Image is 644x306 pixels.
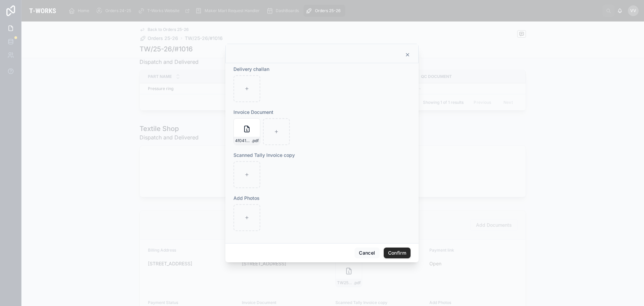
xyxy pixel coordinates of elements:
[233,195,260,201] span: Add Photos
[233,152,295,158] span: Scanned Tally Invoice copy
[235,138,252,143] span: 4f0418b7-0e34-4bc3-a673-32efb3ed5bea-KNM-Tech-(1016)-Tax-Invoice06102025
[355,248,379,258] button: Cancel
[384,248,411,258] button: Confirm
[233,109,273,115] span: Invoice Document
[252,138,259,143] span: .pdf
[233,66,269,72] span: Delivery challan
